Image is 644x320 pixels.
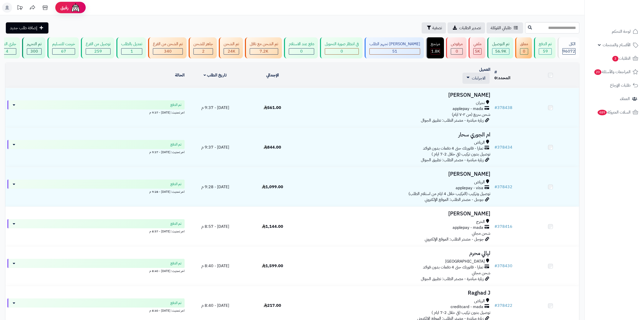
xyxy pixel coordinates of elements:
[7,268,185,273] div: اخر تحديث: [DATE] - 8:40 م
[10,25,37,31] span: إضافة طلب جديد
[468,37,486,58] a: ملغي 5K
[421,276,484,282] span: زيارة مباشرة - مصدر الطلب: تطبيق الجوال
[610,7,639,18] img: logo-2.png
[289,49,314,54] div: 0
[474,49,481,54] div: 4993
[431,41,440,47] div: مرتجع
[7,228,185,234] div: اخر تحديث: [DATE] - 8:57 م
[492,41,509,47] div: تم التوصيل
[557,37,580,58] a: الكل96072
[494,69,497,75] a: #
[422,22,446,34] button: تصفية
[432,310,490,316] span: توصيل بدون تركيب (في خلال 2-7 ايام )
[170,261,182,266] span: تم الدفع
[494,75,497,81] span: 0
[612,56,619,62] span: 3
[474,179,485,185] span: الرياض
[6,22,48,34] a: إضافة طلب جديد
[520,41,528,47] div: معلق
[563,48,575,54] span: 96072
[170,142,182,147] span: تم الدفع
[7,189,185,194] div: اخر تحديث: [DATE] - 9:28 م
[479,67,490,73] a: العميل
[27,49,41,54] div: 300
[325,49,359,54] div: 0
[202,48,205,54] span: 2
[170,182,182,187] span: تم الدفع
[494,302,512,309] a: #378422
[264,302,281,309] span: 217.00
[594,69,602,75] span: 20
[94,48,102,54] span: 259
[494,75,520,81] div: المحدد:
[494,223,512,230] a: #378416
[451,49,462,54] div: 0
[262,184,283,190] span: 1,099.00
[289,41,314,47] div: دفع عند الاستلام
[164,48,172,54] span: 340
[7,308,185,313] div: اخر تحديث: [DATE] - 8:40 م
[70,3,81,13] img: ai-face.png
[486,37,514,58] a: تم التوصيل 56.9K
[543,48,548,54] span: 59
[262,223,283,230] span: 1,144.00
[494,302,497,309] span: #
[170,102,182,107] span: تم الدفع
[474,140,485,146] span: الرياض
[364,37,425,58] a: [PERSON_NAME] تجهيز الطلب 51
[266,72,279,78] a: الإجمالي
[201,263,229,269] span: [DATE] - 8:40 م
[264,105,281,111] span: 561.00
[193,41,213,47] div: جاهز للشحن
[46,37,80,58] a: خرجت للتسليم 67
[115,37,147,58] a: تعديل بالطلب 1
[147,37,188,58] a: تم الشحن من الفرع 340
[303,250,490,256] h3: ليالي محرم
[194,49,213,54] div: 2
[80,37,115,58] a: توصيل من الفرع 259
[495,48,506,54] span: 56.9K
[250,41,278,47] div: تم الشحن مع ناقل
[431,49,440,54] div: 1834
[30,48,38,54] span: 300
[300,48,303,54] span: 0
[170,221,182,226] span: تم الدفع
[201,184,229,190] span: [DATE] - 9:28 م
[423,146,483,151] span: تمارا - فاتورتك حتى 4 دفعات بدون فوائد
[264,144,281,150] span: 844.00
[423,264,483,270] span: تمارا - فاتورتك حتى 4 دفعات بدون فوائد
[459,25,481,31] span: تصدير الطلبات
[588,66,641,78] a: المراجعات والأسئلة20
[319,37,364,58] a: في انتظار صورة التحويل 0
[494,144,497,150] span: #
[588,79,641,91] a: طلبات الإرجاع
[188,37,218,58] a: جاهز للشحن 2
[218,37,244,58] a: تم الشحن 24K
[421,117,484,123] span: زيارة مباشرة - مصدر الطلب: تطبيق الجوال
[303,132,490,138] h3: ام الجوري سحار
[491,25,511,31] span: طلباتي المُوكلة
[131,48,133,54] span: 1
[475,48,480,54] span: 5K
[520,49,528,54] div: 0
[341,48,343,54] span: 0
[52,41,75,47] div: خرجت للتسليم
[303,92,490,98] h3: [PERSON_NAME]
[201,144,229,150] span: [DATE] - 9:37 م
[153,41,183,47] div: تم الشحن من الفرع
[121,41,142,47] div: تعديل بالطلب
[228,48,235,54] span: 24K
[7,149,185,154] div: اخر تحديث: [DATE] - 9:37 م
[303,211,490,217] h3: [PERSON_NAME]
[456,48,458,54] span: 0
[494,105,497,111] span: #
[370,49,420,54] div: 51
[494,105,512,111] a: #378438
[588,93,641,105] a: العملاء
[612,28,631,35] span: لوحة التحكم
[60,5,68,11] span: رفيق
[431,48,440,54] span: 1.8K
[620,95,630,102] span: العملاء
[588,106,641,118] a: السلات المتروكة489
[175,72,185,78] a: الحالة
